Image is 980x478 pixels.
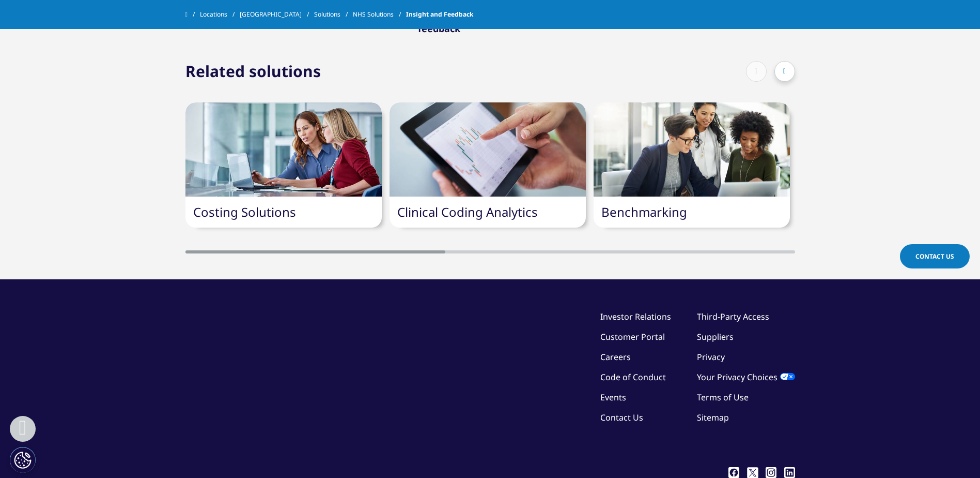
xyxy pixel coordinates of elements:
[185,61,321,82] h2: Related solutions
[600,412,643,423] a: Contact Us
[600,392,626,403] a: Events
[600,351,631,363] a: Careers
[915,252,954,261] span: Contact Us
[193,203,296,220] a: Costing Solutions
[601,203,687,220] a: Benchmarking
[240,5,314,24] a: [GEOGRAPHIC_DATA]
[600,331,665,342] a: Customer Portal
[900,244,970,268] a: Contact Us
[600,311,671,322] a: Investor Relations
[600,371,666,383] a: Code of Conduct
[397,203,538,220] a: Clinical Coding Analytics
[697,392,749,403] a: Terms of Use
[406,5,473,24] span: Insight and Feedback
[697,311,769,322] a: Third-Party Access
[697,371,795,383] a: Your Privacy Choices
[697,351,725,363] a: Privacy
[200,5,240,24] a: Locations
[353,5,406,24] a: NHS Solutions
[697,331,734,342] a: Suppliers
[697,412,729,423] a: Sitemap
[10,447,36,473] button: Cookie Settings
[314,5,353,24] a: Solutions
